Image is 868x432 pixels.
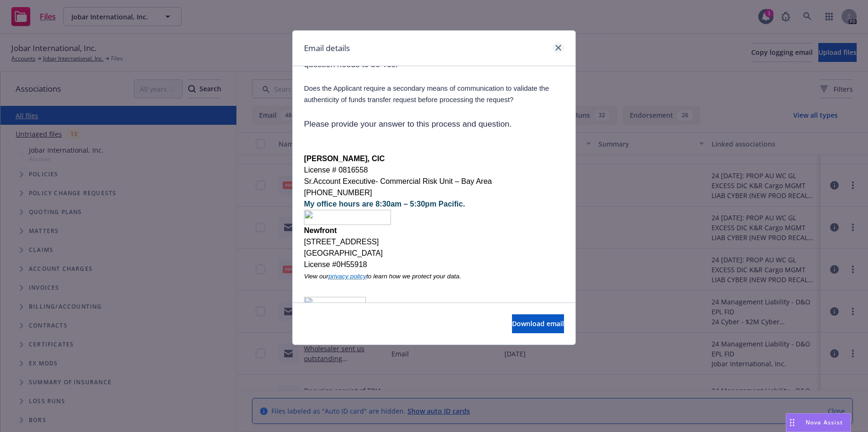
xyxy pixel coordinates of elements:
[304,260,367,268] span: License #0H55918
[304,189,372,197] span: [PHONE_NUMBER]
[512,314,564,333] button: Download email
[304,42,350,54] h1: Email details
[304,177,492,185] span: Sr.Account Executive- Commercial Risk Unit – Bay Area
[304,155,385,163] span: [PERSON_NAME], CIC
[786,413,851,432] button: Nova Assist
[304,238,379,246] span: [STREET_ADDRESS]
[304,297,366,322] img: image002.png@01DAF7CA.E6DD05B0
[512,319,564,328] span: Download email
[329,273,366,280] span: privacy policy
[329,272,366,280] a: privacy policy
[304,200,465,208] span: My office hours are 8:30am – 5:30pm Pacific.
[304,83,564,106] li: Does the Applicant require a secondary means of communication to validate the authenticity of fun...
[553,42,564,53] a: close
[304,47,547,69] span: In order to provide Cyber Crime Coverage, the answer to the below question needs to be Yes.
[806,418,843,426] span: Nova Assist
[304,119,512,129] span: Please provide your answer to this process and question.
[304,210,391,225] img: image001.png@01DAF7CA.E6DD05B0
[366,273,461,280] span: to learn how we protect your data.
[786,414,798,432] div: Drag to move
[304,273,329,280] span: View our
[304,166,368,174] span: License # 0816558
[304,226,337,234] span: Newfront
[304,249,383,257] span: [GEOGRAPHIC_DATA]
